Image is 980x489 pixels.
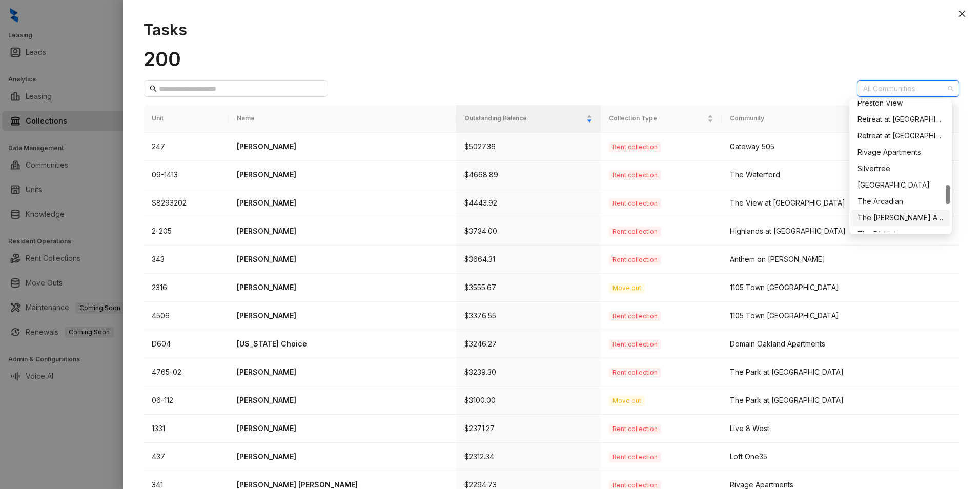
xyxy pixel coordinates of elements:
p: $2312.34 [464,451,593,462]
span: Rent collection [609,227,661,237]
td: 4506 [144,302,229,330]
div: Live 8 West [730,423,951,434]
th: Community [722,105,959,132]
div: Anthem on [PERSON_NAME] [730,254,951,265]
span: Rent collection [609,255,661,265]
p: $3239.30 [464,366,593,378]
div: 1105 Town [GEOGRAPHIC_DATA] [730,310,951,321]
p: [PERSON_NAME] [237,366,448,378]
div: Summit Station [851,177,950,193]
div: Retreat at [GEOGRAPHIC_DATA][PERSON_NAME] [857,130,944,141]
p: [PERSON_NAME] [237,282,448,293]
div: Silvertree [851,160,950,177]
div: Highlands at [GEOGRAPHIC_DATA] [730,226,951,237]
div: The Arcadian [857,196,944,207]
td: 1331 [144,415,229,443]
span: close [958,10,966,18]
span: Rent collection [609,339,661,350]
p: [PERSON_NAME] [237,423,448,434]
h1: 200 [144,47,959,71]
p: [PERSON_NAME] [237,226,448,237]
span: Community [730,114,943,124]
td: D604 [144,330,229,358]
div: Retreat at [GEOGRAPHIC_DATA][PERSON_NAME] [857,114,944,125]
p: [PERSON_NAME] [237,254,448,265]
div: Rivage Apartments [857,147,944,158]
td: 247 [144,133,229,161]
span: search [150,85,157,92]
div: Loft One35 [730,451,951,462]
div: The District [857,229,944,240]
p: $3376.55 [464,310,593,321]
div: The [PERSON_NAME] Apartments [857,212,944,223]
div: The Waterford [730,169,951,180]
p: $2371.27 [464,423,593,434]
p: [PERSON_NAME] [237,141,448,152]
div: Preston View [857,97,944,109]
span: Rent collection [609,368,661,378]
p: [PERSON_NAME] [237,197,448,209]
span: Move out [609,283,645,293]
span: Move out [609,396,645,406]
span: Rent collection [609,424,661,434]
div: Gateway 505 [730,141,951,152]
th: Unit [144,105,229,132]
div: The Arcadian [851,193,950,210]
p: $3100.00 [464,395,593,406]
th: Collection Type [601,105,721,132]
div: Domain Oakland Apartments [730,338,951,350]
span: Rent collection [609,170,661,180]
span: Collection Type [609,114,705,124]
div: Retreat at Park Meadows [851,111,950,128]
p: $3555.67 [464,282,593,293]
span: Outstanding Balance [464,114,584,124]
div: Retreat at Park Meadows [851,128,950,144]
p: $3246.27 [464,338,593,350]
h1: Tasks [144,21,959,39]
p: [PERSON_NAME] [237,310,448,321]
div: Rivage Apartments [851,144,950,160]
td: 06-112 [144,386,229,415]
p: [US_STATE] Choice [237,338,448,350]
div: Silvertree [857,163,944,174]
div: The View at [GEOGRAPHIC_DATA] [730,197,951,209]
div: The District [851,226,950,242]
td: 09-1413 [144,161,229,189]
div: The Park at [GEOGRAPHIC_DATA] [730,366,951,378]
p: [PERSON_NAME] [237,451,448,462]
td: 437 [144,443,229,471]
td: 4765-02 [144,358,229,386]
th: Name [229,105,456,132]
div: Preston View [851,95,950,111]
div: 1105 Town [GEOGRAPHIC_DATA] [730,282,951,293]
td: 2-205 [144,217,229,246]
span: Rent collection [609,198,661,209]
p: [PERSON_NAME] [237,169,448,180]
button: Close [956,8,968,20]
p: $3734.00 [464,226,593,237]
p: $5027.36 [464,141,593,152]
div: The Park at [GEOGRAPHIC_DATA] [730,395,951,406]
span: Rent collection [609,142,661,152]
td: S8293202 [144,189,229,217]
td: 2316 [144,274,229,302]
p: $4668.89 [464,169,593,180]
p: [PERSON_NAME] [237,395,448,406]
span: Rent collection [609,311,661,321]
td: 343 [144,246,229,274]
p: $4443.92 [464,197,593,209]
span: Rent collection [609,452,661,462]
p: $3664.31 [464,254,593,265]
div: [GEOGRAPHIC_DATA] [857,179,944,191]
div: The Bailey Apartments [851,210,950,226]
